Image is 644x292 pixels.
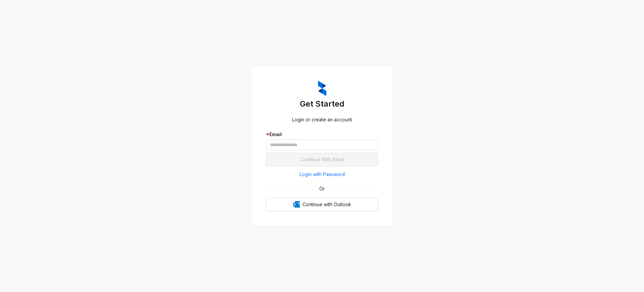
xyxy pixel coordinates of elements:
[266,153,378,166] button: Continue With Email
[266,116,378,123] div: Login or create an account
[266,99,378,109] h3: Get Started
[266,131,378,138] div: Email
[293,201,300,208] img: Outlook
[266,198,378,211] button: OutlookContinue with Outlook
[315,185,329,192] span: Or
[300,171,345,178] span: Login with Password
[303,201,351,208] span: Continue with Outlook
[266,169,378,180] button: Login with Password
[318,81,326,96] img: ZumaIcon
